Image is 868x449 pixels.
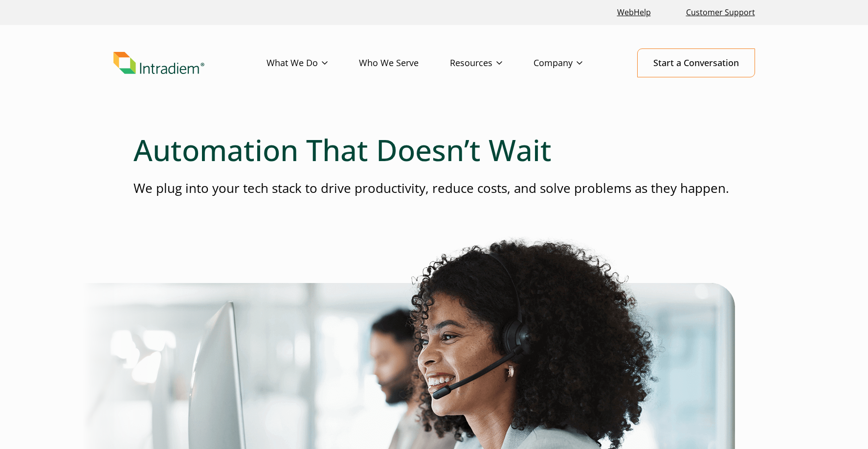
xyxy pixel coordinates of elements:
a: Link opens in a new window [613,2,655,23]
a: What We Do [267,49,359,77]
p: We plug into your tech stack to drive productivity, reduce costs, and solve problems as they happen. [134,179,735,197]
img: Intradiem [113,52,204,74]
a: Start a Conversation [637,48,755,77]
h1: Automation That Doesn’t Wait [134,132,735,167]
a: Who We Serve [359,49,450,77]
a: Customer Support [682,2,759,23]
a: Link to homepage of Intradiem [113,52,267,74]
a: Company [534,49,614,77]
a: Resources [450,49,534,77]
